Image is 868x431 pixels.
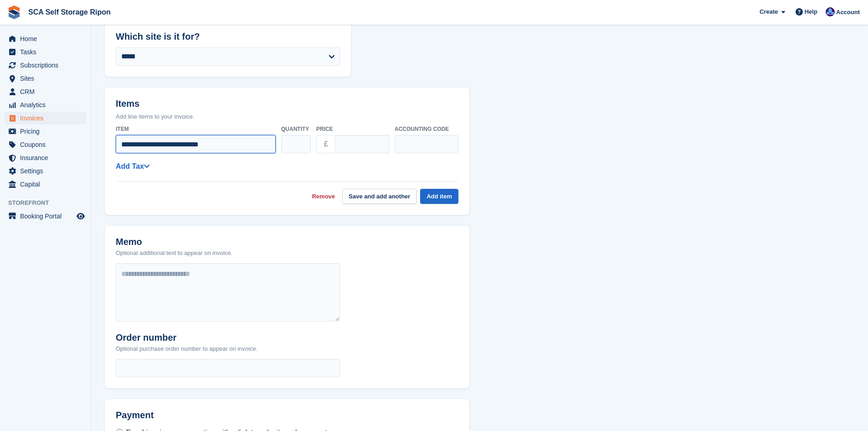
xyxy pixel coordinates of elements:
[20,210,75,223] span: Booking Portal
[116,237,233,247] h2: Memo
[75,211,86,222] a: Preview store
[20,151,75,164] span: Insurance
[5,151,86,164] a: menu
[342,189,416,204] button: Save and add another
[5,99,86,111] a: menu
[116,344,257,353] p: Optional purchase order number to appear on invoice.
[281,125,311,133] label: Quantity
[420,189,458,204] button: Add item
[20,125,75,138] span: Pricing
[5,112,86,125] a: menu
[20,72,75,85] span: Sites
[20,59,75,72] span: Subscriptions
[8,198,91,208] span: Storefront
[116,410,340,428] h2: Payment
[316,125,389,133] label: Price
[826,7,835,16] img: Sarah Race
[116,112,458,121] p: Add line items to your invoice.
[20,85,75,98] span: CRM
[116,31,340,42] h2: Which site is it for?
[395,125,458,133] label: Accounting code
[116,99,458,111] h2: Items
[20,178,75,191] span: Capital
[805,7,817,16] span: Help
[20,99,75,111] span: Analytics
[20,46,75,58] span: Tasks
[20,165,75,177] span: Settings
[7,5,21,19] img: stora-icon-8386f47178a22dfd0bd8f6a31ec36ba5ce8667c1dd55bd0f319d3a0aa187defe.svg
[20,138,75,151] span: Coupons
[20,32,75,45] span: Home
[5,178,86,191] a: menu
[5,125,86,138] a: menu
[5,59,86,72] a: menu
[25,5,114,20] a: SCA Self Storage Ripon
[760,7,778,16] span: Create
[836,8,860,17] span: Account
[5,138,86,151] a: menu
[5,32,86,45] a: menu
[20,112,75,125] span: Invoices
[5,46,86,58] a: menu
[5,165,86,177] a: menu
[116,332,257,343] h2: Order number
[312,192,335,201] a: Remove
[116,125,276,133] label: Item
[116,249,233,258] p: Optional additional text to appear on invoice.
[5,85,86,98] a: menu
[116,162,149,170] a: Add Tax
[5,210,86,223] a: menu
[5,72,86,85] a: menu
